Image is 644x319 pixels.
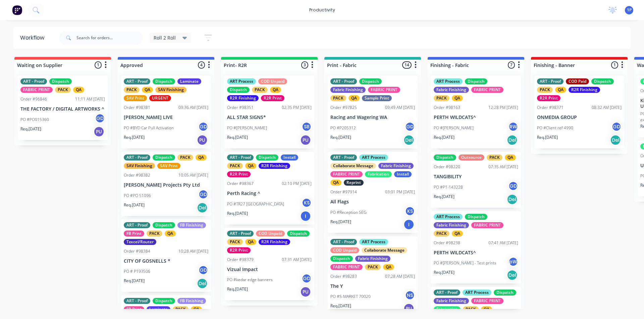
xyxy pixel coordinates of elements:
p: [PERSON_NAME] LIVE [124,115,208,120]
div: ART - ProofDispatchLaminatePACKQASAV FinishingSAV PrintURGENTOrder #9838109:36 AM [DATE][PERSON_N... [121,76,211,148]
div: QA [505,154,516,161]
p: PO #TR27 [GEOGRAPHIC_DATA] [227,201,284,207]
div: SB [302,122,312,132]
div: 07:31 AM [DATE] [282,257,312,263]
div: ART Process [434,78,463,84]
div: FABRIC PRINT [330,171,363,177]
div: PACK [177,154,193,161]
span: 1P [627,7,632,13]
p: THE FACTORY / DIGITAL ARTWORKS ^ [20,106,105,112]
div: 10:28 AM [DATE] [178,248,208,254]
div: R2R Print [227,247,251,253]
div: QA [348,95,360,101]
div: SAV Finishing [124,163,155,169]
p: Req. [DATE] [330,219,351,225]
div: Dispatch [49,78,72,84]
div: Install [281,154,298,161]
div: Reprint [344,180,364,186]
div: Fabric Finishing [378,163,414,169]
div: NS [405,290,415,300]
p: Req. [DATE] [227,286,248,292]
p: Vizual Impact [227,267,312,272]
div: GD [508,181,518,191]
p: Req. [DATE] [227,134,248,140]
div: Order #98379 [227,257,254,263]
div: PU [300,135,311,145]
div: ART - ProofDispatchPACKQASAV FinishingSAV PrintOrder #9838210:05 AM [DATE][PERSON_NAME] Projects ... [121,152,211,216]
p: PO #P1-143228 [434,184,463,190]
div: ART Process [434,214,463,220]
p: PERTH WILDCATS^ [434,250,518,256]
div: Order #98367 [227,181,254,187]
div: Dispatch [494,290,516,296]
div: ART - Proof [124,222,150,228]
div: GD [95,113,105,123]
p: [PERSON_NAME] Projects Pty Ltd [124,182,208,188]
div: KS [302,198,312,208]
div: PACK [55,87,71,93]
div: QA [383,264,394,270]
div: ART - Proof [330,154,357,161]
div: FB Print [124,306,144,312]
div: Install [394,171,412,177]
div: Order #98238 [434,240,460,246]
div: GD [405,122,415,132]
div: PACK [537,87,553,93]
div: QA [452,95,463,101]
div: PACK [227,163,243,169]
div: Order #98163 [434,105,460,111]
div: ART - Proof [537,78,563,84]
div: KS [405,206,415,216]
div: I [300,211,311,221]
div: PU [404,303,414,314]
div: PACK [147,231,162,237]
span: Roll 2 Roll [154,34,176,41]
div: Dispatch [153,298,175,304]
div: QA [555,87,566,93]
div: Fabric Finishing [434,298,469,304]
p: All Flags [330,199,415,205]
p: Req. [DATE] [434,134,454,140]
div: 11:11 AM [DATE] [75,96,105,102]
p: PO #Reception SEG [330,209,367,215]
img: Factory [12,5,22,15]
div: QA [191,306,202,312]
div: FABRIC PRINT [471,298,503,304]
div: QA [270,87,281,93]
p: TANGIBILITY [434,174,518,180]
div: R2R Finishing [227,95,259,101]
div: QA [245,239,256,245]
div: COD Unpaid [330,247,359,253]
div: ART ProcessCOD UnpaidDispatchPACKQAR2R FinishingR2R PrintOrder #9835102:35 PM [DATE]ALL STAR SIGN... [224,76,314,148]
div: ART - ProofDispatchFB FinishingFB PrintPACKQATexcel/RouterOrder #9838410:28 AM [DATE]CITY OF GOSN... [121,219,211,292]
div: PACK [434,95,449,101]
div: PACK [434,231,449,237]
div: 08:32 AM [DATE] [592,105,622,111]
div: Dispatch [153,78,175,84]
p: Req. [DATE] [124,134,145,140]
div: Fabric Finishing [355,256,390,262]
div: PACK [227,239,243,245]
p: PO #[PERSON_NAME] [434,125,474,131]
div: ART ProcessDispatchFabric FinishingFABRIC PRINTPACKQAOrder #9816312:28 PM [DATE]PERTH WILDCATS^PO... [431,76,521,148]
div: ART - ProofDispatchFABRIC PRINTPACKQAOrder #9684611:11 AM [DATE]THE FACTORY / DIGITAL ARTWORKS ^P... [18,76,108,140]
div: Fabric Finishing [330,87,366,93]
div: 09:36 AM [DATE] [178,105,208,111]
p: Req. [DATE] [434,194,454,200]
div: QA [142,87,153,93]
div: Order #98351 [227,105,254,111]
div: Dispatch [287,231,310,237]
p: Req. [DATE] [20,126,41,132]
div: ART - Proof [124,78,150,84]
p: Req. [DATE] [537,134,558,140]
div: 12:28 PM [DATE] [488,105,518,111]
div: Dispatch [330,256,353,262]
p: PO #P205312 [330,125,356,131]
div: SAV Finishing [155,87,186,93]
div: Order #97825 [330,105,357,111]
div: DispatchOutsourcePACKQAOrder #9822007:35 AM [DATE]TANGIBILITYPO #P1-143228GDReq.[DATE]Del [431,152,521,208]
div: Dispatch [153,154,175,161]
div: QA [196,154,207,161]
div: ART Process [227,78,256,84]
div: FB Finishing [177,298,206,304]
